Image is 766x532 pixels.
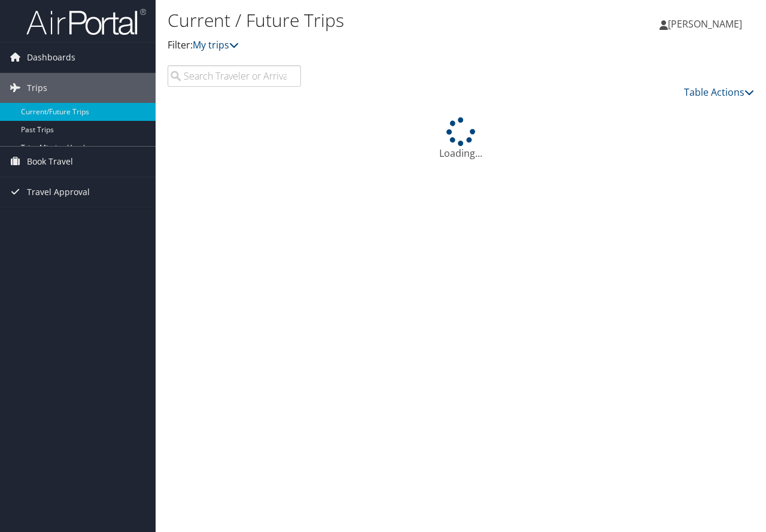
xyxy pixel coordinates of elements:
span: Travel Approval [27,177,90,207]
span: Dashboards [27,42,75,72]
a: My trips [193,38,239,51]
div: Loading... [168,117,754,160]
h1: Current / Future Trips [168,8,558,33]
p: Filter: [168,38,558,53]
span: Trips [27,73,47,103]
input: Search Traveler or Arrival City [168,65,301,87]
img: airportal-logo.png [26,8,146,36]
span: [PERSON_NAME] [668,17,742,31]
a: [PERSON_NAME] [659,6,754,42]
a: Table Actions [684,86,754,99]
span: Book Travel [27,147,73,177]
